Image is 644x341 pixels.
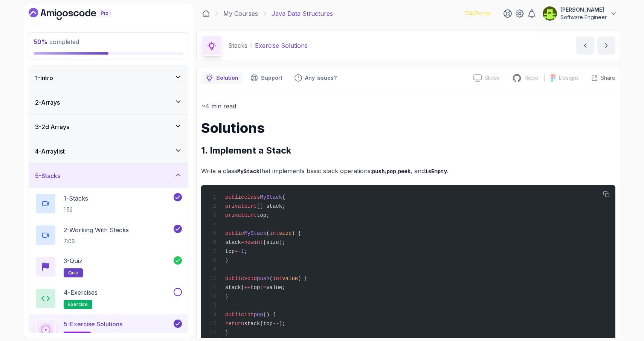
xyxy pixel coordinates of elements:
[64,206,88,213] p: 1:52
[223,9,258,18] a: My Courses
[241,239,244,245] span: =
[225,312,244,318] span: public
[282,276,298,282] span: value
[35,171,60,180] h3: 5 - Stacks
[201,145,615,157] h2: 1. Implement a Stack
[29,115,188,139] button: 3-2d Arrays
[64,288,98,297] p: 4 - Exercises
[244,230,266,236] span: MyStack
[257,212,270,218] span: top;
[241,248,244,254] span: 1
[29,66,188,90] button: 1-Intro
[273,276,282,282] span: int
[247,203,257,209] span: int
[225,330,228,336] span: }
[282,194,285,200] span: {
[559,74,579,82] p: Designs
[597,37,615,55] button: next content
[244,194,260,200] span: class
[68,270,78,276] span: quiz
[257,203,285,209] span: [] stack;
[225,194,244,200] span: public
[247,212,257,218] span: int
[228,41,247,50] p: Stacks
[263,312,276,318] span: () {
[372,169,385,175] code: push
[64,320,122,329] p: 5 - Exercise Solutions
[64,225,129,234] p: 2 - Working With Stacks
[201,101,615,111] p: ~4 min read
[291,230,301,236] span: ) {
[238,248,241,254] span: -
[35,122,69,131] h3: 3 - 2d Arrays
[485,74,500,82] p: Slides
[266,230,269,236] span: (
[273,321,279,327] span: --
[250,285,263,291] span: top]
[34,38,48,46] span: 50 %
[29,139,188,163] button: 4-Arraylist
[244,312,253,318] span: int
[255,41,308,50] p: Exercise Solutions
[425,169,447,175] code: isEmpty
[585,74,615,82] button: Share
[290,72,341,84] button: Feedback button
[225,257,228,263] span: }
[29,90,188,114] button: 2-Arrays
[35,98,60,107] h3: 2 - Arrays
[263,239,285,245] span: [size];
[68,301,88,308] span: exercise
[201,72,243,84] button: notes button
[272,9,333,18] p: Java Data Structures
[201,120,615,135] h1: Solutions
[398,169,411,175] code: peek
[35,320,182,341] button: 5-Exercise Solutionssolution
[237,169,259,175] code: MyStack
[270,276,273,282] span: (
[244,239,253,245] span: new
[560,6,607,14] p: [PERSON_NAME]
[35,288,182,309] button: 4-Exercisesexercise
[266,285,285,291] span: value;
[29,164,188,188] button: 5-Stacks
[279,321,285,327] span: ];
[64,194,88,203] p: 1 - Stacks
[601,74,615,82] p: Share
[235,248,238,254] span: =
[263,285,266,291] span: =
[225,321,244,327] span: return
[246,72,287,84] button: Support button
[464,10,491,17] p: 1746 Points
[225,248,235,254] span: top
[34,38,79,46] span: completed
[35,256,182,277] button: 3-Quizquiz
[560,14,607,21] p: Software Engineer
[225,239,241,245] span: stack
[35,225,182,246] button: 2-Working With Stacks7:06
[261,74,282,82] p: Support
[216,74,238,82] p: Solution
[298,276,307,282] span: ) {
[201,166,615,177] p: Write a class that implements basic stack operations: , , , and .
[260,194,282,200] span: MyStack
[29,8,128,20] a: Dashboard
[64,256,82,265] p: 3 - Quiz
[525,74,538,82] p: Repo
[225,203,247,209] span: private
[35,147,65,156] h3: 4 - Arraylist
[225,276,244,282] span: public
[244,321,273,327] span: stack[top
[225,285,244,291] span: stack[
[576,37,594,55] button: previous content
[542,6,617,21] button: user profile image[PERSON_NAME]Software Engineer
[225,294,228,300] span: }
[543,6,557,21] img: user profile image
[35,73,53,82] h3: 1 - Intro
[254,239,263,245] span: int
[35,193,182,214] button: 1-Stacks1:52
[202,10,210,17] a: Dashboard
[244,285,250,291] span: ++
[279,230,292,236] span: size
[225,230,244,236] span: public
[254,312,263,318] span: pop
